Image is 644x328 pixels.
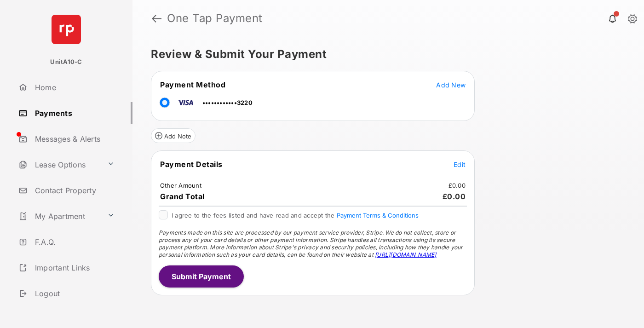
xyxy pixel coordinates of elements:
[15,128,132,150] a: Messages & Alerts
[436,80,466,89] button: Add New
[375,251,436,258] a: [URL][DOMAIN_NAME]
[160,80,225,89] span: Payment Method
[52,15,81,44] img: svg+xml;base64,PHN2ZyB4bWxucz0iaHR0cDovL3d3dy53My5vcmcvMjAwMC9zdmciIHdpZHRoPSI2NCIgaGVpZ2h0PSI2NC...
[15,179,132,201] a: Contact Property
[159,265,244,288] button: Submit Payment
[15,205,103,227] a: My Apartment
[160,181,202,190] td: Other Amount
[443,192,466,201] span: £0.00
[151,128,195,143] button: Add Note
[454,160,466,169] button: Edit
[15,231,132,253] a: F.A.Q.
[448,181,466,190] td: £0.00
[337,212,419,219] button: I agree to the fees listed and have read and accept the
[15,282,132,305] a: Logout
[15,76,132,98] a: Home
[160,160,223,169] span: Payment Details
[160,192,205,201] span: Grand Total
[454,161,466,168] span: Edit
[172,212,419,219] span: I agree to the fees listed and have read and accept the
[15,257,118,279] a: Important Links
[15,154,103,176] a: Lease Options
[202,99,253,106] span: ••••••••••••3220
[167,13,263,24] strong: One Tap Payment
[436,81,466,89] span: Add New
[50,58,82,67] p: UnitA10-C
[151,49,618,60] h5: Review & Submit Your Payment
[15,102,132,124] a: Payments
[159,229,463,258] span: Payments made on this site are processed by our payment service provider, Stripe. We do not colle...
